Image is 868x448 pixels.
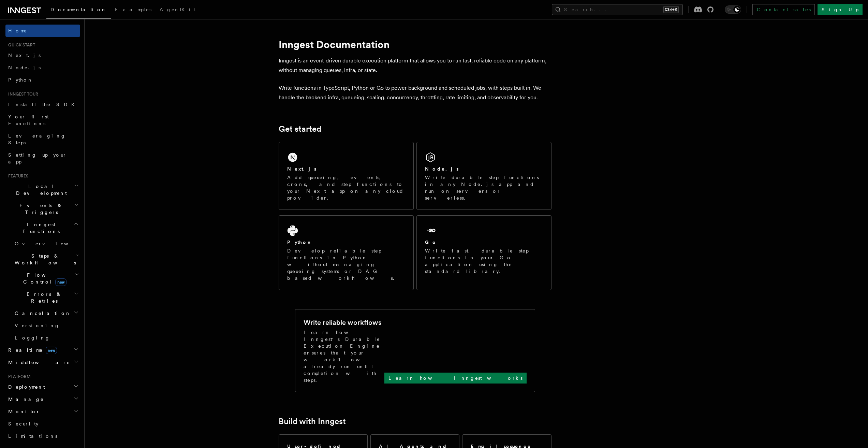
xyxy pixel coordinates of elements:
a: Examples [111,2,156,18]
span: Errors & Retries [12,291,74,304]
a: Learn how Inngest works [384,373,527,384]
h2: Python [287,239,312,246]
a: Node.jsWrite durable step functions in any Node.js app and run on servers or serverless. [416,142,551,210]
p: Learn how Inngest works [388,375,523,381]
a: Node.js [5,61,80,74]
button: Flow Controlnew [12,269,80,288]
div: Inngest Functions [5,237,80,344]
a: Setting up your app [5,149,80,168]
span: Python [8,77,33,83]
a: Python [5,74,80,86]
h2: Next.js [287,165,317,172]
span: Your first Functions [8,114,49,126]
p: Learn how Inngest's Durable Execution Engine ensures that your workflow already run until complet... [304,329,384,384]
span: Local Development [5,183,74,197]
span: new [55,278,67,286]
p: Write fast, durable step functions in your Go application using the standard library. [425,247,543,275]
p: Develop reliable step functions in Python without managing queueing systems or DAG based workflows. [287,247,405,281]
button: Middleware [5,356,80,368]
span: Leveraging Steps [8,133,66,145]
button: Deployment [5,381,80,393]
span: Realtime [5,347,57,353]
span: Quick start [5,42,35,48]
kbd: Ctrl+K [663,6,679,13]
a: Security [5,418,80,430]
p: Write functions in TypeScript, Python or Go to power background and scheduled jobs, with steps bu... [279,83,551,102]
a: Next.jsAdd queueing, events, crons, and step functions to your Next app on any cloud provider. [279,142,414,210]
span: Logging [15,335,50,341]
button: Errors & Retries [12,288,80,307]
a: Versioning [12,319,80,332]
a: Limitations [5,430,80,442]
a: Your first Functions [5,111,80,130]
button: Inngest Functions [5,218,80,237]
button: Manage [5,393,80,405]
span: Features [5,173,28,179]
p: Inngest is an event-driven durable execution platform that allows you to run fast, reliable code ... [279,56,551,75]
span: Versioning [15,323,60,328]
button: Toggle dark mode [725,5,741,14]
span: Inngest Functions [5,221,74,235]
a: Overview [12,237,80,250]
span: Monitor [5,408,40,415]
p: Add queueing, events, crons, and step functions to your Next app on any cloud provider. [287,174,405,201]
a: Build with Inngest [279,417,346,426]
h2: Node.js [425,165,459,172]
span: Next.js [8,53,41,58]
span: Middleware [5,359,70,366]
a: Home [5,25,80,37]
span: Limitations [8,433,57,439]
button: Realtimenew [5,344,80,356]
a: Leveraging Steps [5,130,80,149]
a: AgentKit [156,2,200,18]
span: Home [8,27,27,34]
span: Events & Triggers [5,202,74,216]
button: Monitor [5,405,80,418]
span: Steps & Workflows [12,252,76,266]
button: Events & Triggers [5,199,80,218]
span: Inngest tour [5,91,38,97]
a: Contact sales [752,4,815,15]
a: Documentation [46,2,111,19]
h2: Write reliable workflows [304,318,381,327]
span: Documentation [50,7,107,12]
span: Examples [115,7,151,12]
span: Overview [15,241,85,246]
h1: Inngest Documentation [279,38,551,50]
span: Install the SDK [8,102,79,107]
span: AgentKit [160,7,196,12]
a: PythonDevelop reliable step functions in Python without managing queueing systems or DAG based wo... [279,215,414,290]
a: Get started [279,124,321,134]
button: Local Development [5,180,80,199]
span: Setting up your app [8,152,67,164]
span: Deployment [5,384,45,390]
button: Steps & Workflows [12,250,80,269]
a: Next.js [5,49,80,61]
a: Install the SDK [5,98,80,111]
button: Search...Ctrl+K [552,4,683,15]
span: Node.js [8,65,41,70]
a: Logging [12,332,80,344]
a: GoWrite fast, durable step functions in your Go application using the standard library. [416,215,551,290]
span: Manage [5,396,44,403]
p: Write durable step functions in any Node.js app and run on servers or serverless. [425,174,543,201]
button: Cancellation [12,307,80,319]
span: Cancellation [12,310,71,317]
span: Platform [5,374,31,379]
a: Sign Up [818,4,863,15]
span: new [46,347,57,354]
span: Security [8,421,39,427]
span: Flow Control [12,272,75,285]
h2: Go [425,239,437,246]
